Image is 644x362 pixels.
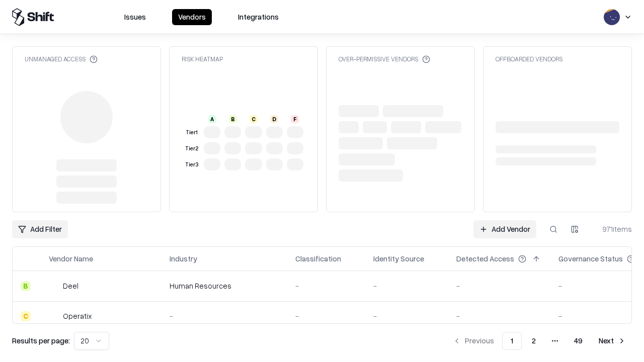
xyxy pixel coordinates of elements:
div: A [208,115,216,123]
button: Issues [118,9,152,25]
div: B [21,281,31,291]
img: Operatix [49,311,59,321]
div: - [373,311,440,321]
img: Deel [49,281,59,291]
div: - [373,281,440,291]
div: Identity Source [373,253,424,264]
div: - [170,311,279,321]
div: 971 items [592,224,632,234]
div: Deel [63,281,78,291]
div: - [295,311,357,321]
button: 1 [502,332,522,350]
div: Risk Heatmap [182,55,223,63]
div: C [250,115,258,123]
div: Tier 1 [184,128,200,137]
div: Over-Permissive Vendors [339,55,430,63]
button: Add Filter [12,220,68,238]
button: Vendors [172,9,212,25]
button: 49 [566,332,591,350]
p: Results per page: [12,335,70,346]
button: Next [593,332,632,350]
button: 2 [524,332,544,350]
div: B [229,115,237,123]
button: Integrations [232,9,285,25]
a: Add Vendor [473,220,536,238]
div: Classification [295,253,341,264]
div: Detected Access [456,253,514,264]
div: Industry [170,253,197,264]
div: Governance Status [558,253,623,264]
div: D [270,115,278,123]
div: F [291,115,299,123]
div: Human Resources [170,281,279,291]
div: Tier 2 [184,144,200,153]
div: Vendor Name [49,253,93,264]
div: Tier 3 [184,160,200,169]
div: Unmanaged Access [25,55,98,63]
div: C [21,311,31,321]
div: - [456,281,542,291]
div: Operatix [63,311,92,321]
nav: pagination [447,332,632,350]
div: Offboarded Vendors [496,55,562,63]
div: - [456,311,542,321]
div: - [295,281,357,291]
